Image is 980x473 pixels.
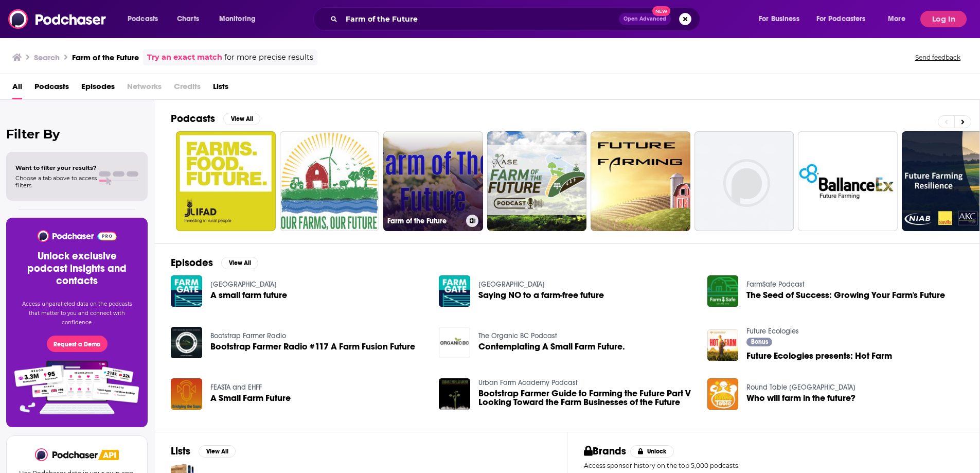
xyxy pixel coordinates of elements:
[174,78,201,99] span: Credits
[816,12,866,26] span: For Podcasters
[478,378,578,387] a: Urban Farm Academy Podcast
[210,383,262,392] a: FEASTA and EHFF
[707,378,739,410] img: Who will farm in the future?
[707,275,739,307] img: The Seed of Success: Growing Your Farm's Future
[171,445,190,458] h2: Lists
[478,342,625,351] a: Contemplating A Small Farm Future.
[199,445,236,458] button: View All
[759,12,799,26] span: For Business
[219,12,256,26] span: Monitoring
[888,12,905,26] span: More
[630,445,674,458] button: Unlock
[171,256,258,269] a: EpisodesView All
[171,112,215,125] h2: Podcasts
[34,52,60,62] h3: Search
[35,448,99,461] img: Podchaser - Follow, Share and Rate Podcasts
[170,11,205,27] a: Charts
[210,394,291,402] a: A Small Farm Future
[478,331,557,340] a: The Organic BC Podcast
[478,291,604,300] a: Saying NO to a farm-free future
[439,275,470,307] img: Saying NO to a farm-free future
[127,78,162,99] span: Networks
[920,11,967,27] button: Log In
[652,6,671,16] span: New
[171,378,202,410] img: A Small Farm Future
[210,342,415,351] a: Bootstrap Farmer Radio #117 A Farm Fusion Future
[439,378,470,410] img: Bootstrap Farmer Guide to Farming the Future Part V Looking Toward the Farm Businesses of the Future
[81,78,115,99] a: Episodes
[746,383,856,392] a: Round Table China
[751,339,768,345] span: Bonus
[746,394,856,402] a: Who will farm in the future?
[810,11,881,27] button: open menu
[746,291,945,300] a: The Seed of Success: Growing Your Farm's Future
[746,327,799,336] a: Future Ecologies
[912,53,964,62] button: Send feedback
[584,445,627,458] h2: Brands
[120,11,171,27] button: open menu
[12,78,22,99] a: All
[171,327,202,358] img: Bootstrap Farmer Radio #117 A Farm Fusion Future
[223,113,260,125] button: View All
[19,300,135,327] p: Access unparalleled data on the podcasts that matter to you and connect with confidence.
[15,164,97,171] span: Want to filter your results?
[177,12,199,26] span: Charts
[98,450,119,460] img: Podchaser API banner
[478,389,695,407] a: Bootstrap Farmer Guide to Farming the Future Part V Looking Toward the Farm Businesses of the Future
[171,112,260,125] a: PodcastsView All
[34,78,69,99] a: Podcasts
[8,9,107,29] img: Podchaser - Follow, Share and Rate Podcasts
[171,256,213,269] h2: Episodes
[11,360,143,415] img: Pro Features
[19,250,135,287] h3: Unlock exclusive podcast insights and contacts
[224,51,313,63] span: for more precise results
[752,11,812,27] button: open menu
[212,11,269,27] button: open menu
[439,327,470,358] img: Contemplating A Small Farm Future.
[147,51,222,63] a: Try an exact match
[72,52,139,62] h3: Farm of the Future
[584,462,964,469] p: Access sponsor history on the top 5,000 podcasts.
[171,445,236,458] a: ListsView All
[478,280,545,289] a: Farm Gate
[881,11,918,27] button: open menu
[746,352,892,360] a: Future Ecologies presents: Hot Farm
[210,331,286,340] a: Bootstrap Farmer Radio
[619,13,671,25] button: Open AdvancedNew
[128,12,158,26] span: Podcasts
[171,275,202,307] img: A small farm future
[210,291,287,300] a: A small farm future
[213,78,228,99] a: Lists
[323,7,710,31] div: Search podcasts, credits, & more...
[707,329,739,361] img: Future Ecologies presents: Hot Farm
[6,127,148,142] h2: Filter By
[623,16,666,22] span: Open Advanced
[37,230,117,242] img: Podchaser - Follow, Share and Rate Podcasts
[387,217,462,225] h3: Farm of the Future
[15,174,97,189] span: Choose a tab above to access filters.
[47,336,108,352] button: Request a Demo
[210,280,277,289] a: Farm Gate
[383,131,483,231] a: Farm of the Future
